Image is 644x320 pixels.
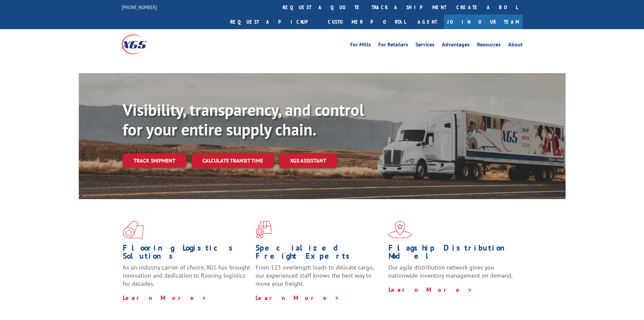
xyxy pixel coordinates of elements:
span: As an industry carrier of choice, XGS has brought innovation and dedication to flooring logistics... [123,263,250,287]
h1: Flooring Logistics Solutions [123,244,251,263]
a: Services [415,42,434,49]
a: Learn More > [388,286,473,294]
img: xgs-icon-focused-on-flooring-red [256,221,271,238]
b: Visibility, transparency, and control for your entire supply chain. [123,99,364,140]
a: For Mills [350,42,371,49]
a: Agent [411,15,444,29]
a: Customer Portal [323,15,411,29]
img: xgs-icon-total-supply-chain-intelligence-red [123,221,144,238]
a: Learn More > [256,294,340,302]
a: About [508,42,523,49]
a: Join Our Team [444,15,523,29]
a: Advantages [442,42,470,49]
a: For Retailers [378,42,408,49]
h1: Specialized Freight Experts [256,244,383,263]
img: xgs-icon-flagship-distribution-model-red [388,221,412,238]
h1: Flagship Distribution Model [388,244,516,263]
a: Learn More > [123,294,207,302]
a: [PHONE_NUMBER] [122,4,157,10]
p: From 123 overlength loads to delicate cargo, our experienced staff knows the best way to move you... [256,263,383,294]
a: Request a pickup [225,15,323,29]
a: Resources [477,42,501,49]
a: Track shipment [123,153,186,168]
a: Calculate transit time [192,153,274,168]
span: Our agile distribution network gives you nationwide inventory management on demand. [388,263,513,279]
a: XGS ASSISTANT [279,153,337,168]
